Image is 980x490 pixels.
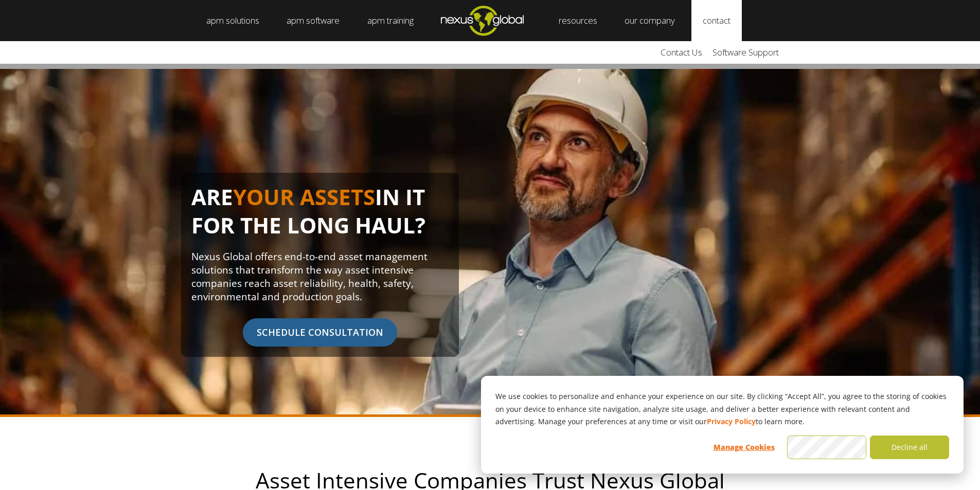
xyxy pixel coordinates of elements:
p: We use cookies to personalize and enhance your experience on our site. By clicking “Accept All”, ... [495,390,949,428]
span: YOUR ASSETS [233,182,375,211]
span: SCHEDULE CONSULTATION [243,318,397,347]
h1: ARE IN IT FOR THE LONG HAUL? [191,183,449,250]
a: Contact Us [655,41,707,64]
a: Software Support [707,41,784,64]
button: Manage Cookies [704,435,783,459]
div: Cookie banner [481,376,964,474]
a: Privacy Policy [707,415,756,428]
button: Accept all [787,435,866,459]
p: Nexus Global offers end-to-end asset management solutions that transform the way asset intensive ... [191,250,449,303]
button: Decline all [870,435,949,459]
